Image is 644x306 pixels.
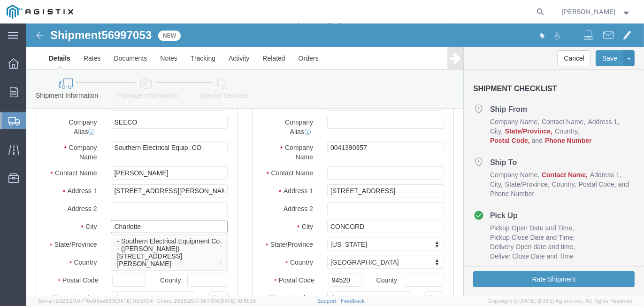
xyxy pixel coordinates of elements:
[7,5,73,19] img: logo
[341,298,365,304] a: Feedback
[562,7,616,17] span: Tanisha Edwards
[219,298,256,304] span: [DATE] 10:16:38
[157,298,256,304] span: Client: 2025.20.0-8b113f4
[562,6,631,17] button: [PERSON_NAME]
[38,298,153,304] span: Server: 2025.20.0-710e05ee653
[26,24,644,296] iframe: FS Legacy Container
[317,298,341,304] a: Support
[488,297,633,305] span: Copyright © [DATE]-[DATE] Agistix Inc., All Rights Reserved
[115,298,153,304] span: [DATE] 09:51:04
